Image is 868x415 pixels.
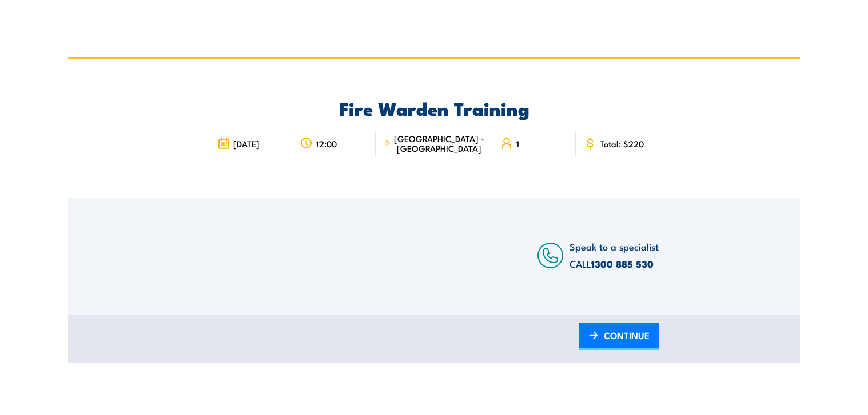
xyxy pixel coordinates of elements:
span: [GEOGRAPHIC_DATA] - [GEOGRAPHIC_DATA] [393,134,484,153]
a: 1300 885 530 [591,256,654,271]
a: CONTINUE [579,323,659,350]
h2: Fire Warden Training [209,100,659,116]
span: CONTINUE [604,320,650,350]
span: 12:00 [316,139,337,148]
span: 1 [516,139,519,148]
span: [DATE] [233,139,260,148]
span: Speak to a specialist CALL [570,239,659,271]
span: Total: $220 [600,139,644,148]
